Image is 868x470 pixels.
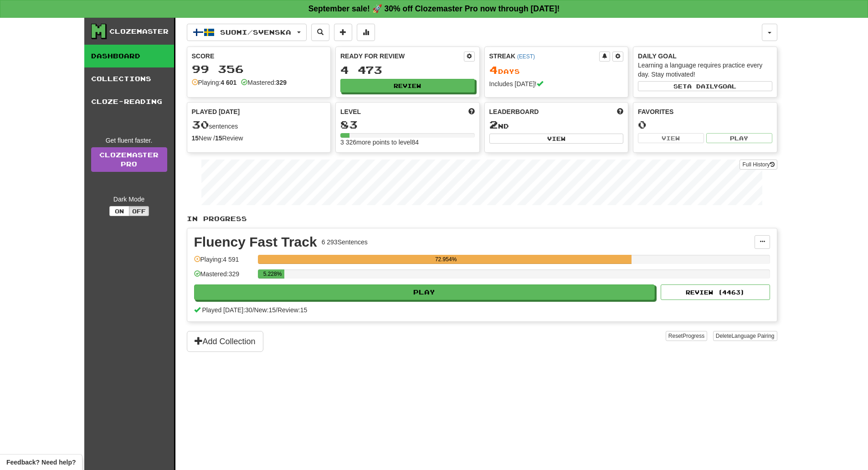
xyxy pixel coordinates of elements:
button: Seta dailygoal [638,81,772,91]
div: Day s [489,64,624,76]
div: Dark Mode [91,195,167,204]
span: This week in points, UTC [617,107,623,116]
div: Get fluent faster. [91,136,167,145]
button: Full History [740,160,777,170]
button: More stats [357,24,375,41]
button: Review (4463) [661,284,770,300]
a: (EEST) [517,53,535,60]
div: Clozemaster [109,27,169,36]
span: Score more points to level up [468,107,475,116]
span: Review: 15 [277,306,307,314]
div: 4 473 [340,64,475,76]
span: 30 [192,118,209,131]
span: 4 [489,63,498,76]
div: 72.954% [261,255,632,264]
button: ResetProgress [666,331,707,341]
button: On [109,206,129,216]
a: ClozemasterPro [91,147,167,172]
span: Open feedback widget [6,458,76,467]
div: 0 [638,119,772,130]
span: Played [DATE] [192,107,240,116]
button: View [489,134,624,144]
span: Language Pairing [731,333,774,339]
button: Play [706,133,772,143]
button: Review [340,79,475,93]
div: sentences [192,119,326,131]
span: New: 15 [254,306,276,314]
div: Daily Goal [638,52,772,61]
div: Playing: 4 591 [194,255,253,270]
div: Mastered: [241,78,287,87]
p: In Progress [187,214,777,223]
strong: 15 [215,134,222,142]
span: Leaderboard [489,107,539,116]
button: View [638,133,704,143]
button: Add sentence to collection [334,24,352,41]
div: nd [489,119,624,131]
div: 6 293 Sentences [322,238,368,247]
span: a daily [687,83,718,89]
strong: 4 601 [221,79,236,86]
strong: 15 [192,134,199,142]
a: Cloze-Reading [84,90,174,113]
div: 5.228% [261,269,285,279]
div: Score [192,52,326,61]
span: Level [340,107,361,116]
div: Favorites [638,107,772,116]
div: Ready for Review [340,52,464,61]
div: Playing: [192,78,237,87]
strong: September sale! 🚀 30% off Clozemaster Pro now through [DATE]! [308,4,560,13]
a: Collections [84,67,174,90]
button: Search sentences [311,24,329,41]
a: Dashboard [84,45,174,67]
span: Suomi / Svenska [220,28,291,36]
span: / [276,306,277,314]
button: DeleteLanguage Pairing [713,331,777,341]
button: Add Collection [187,331,263,352]
div: New / Review [192,134,326,143]
strong: 329 [276,79,287,86]
div: Mastered: 329 [194,269,253,284]
div: 99 356 [192,63,326,75]
span: 2 [489,118,498,131]
button: Play [194,284,655,300]
span: Progress [683,333,704,339]
div: Includes [DATE]! [489,79,624,88]
span: / [252,306,254,314]
div: Streak [489,52,600,61]
button: Suomi/Svenska [187,24,307,41]
span: Played [DATE]: 30 [202,306,252,314]
div: Fluency Fast Track [194,235,317,249]
div: Learning a language requires practice every day. Stay motivated! [638,61,772,79]
div: 83 [340,119,475,130]
button: Off [129,206,149,216]
div: 3 326 more points to level 84 [340,138,475,147]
